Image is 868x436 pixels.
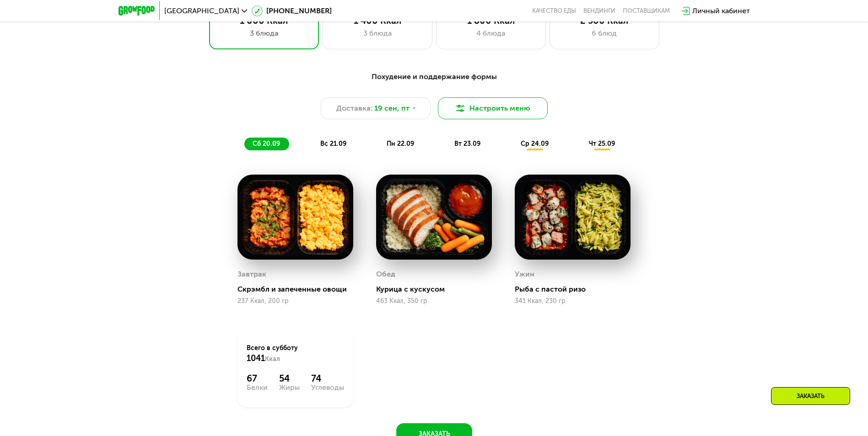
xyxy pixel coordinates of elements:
[332,28,423,39] div: 3 блюда
[446,28,536,39] div: 4 блюда
[253,140,280,148] span: сб 20.09
[583,7,615,15] a: Вендинги
[521,140,549,148] span: ср 24.09
[376,267,395,281] div: Обед
[237,285,361,294] div: Скрэмбл и запеченные овощи
[336,103,372,114] span: Доставка:
[237,267,266,281] div: Завтрак
[279,373,300,384] div: 54
[311,384,344,391] div: Углеводы
[265,355,280,363] span: Ккал
[515,298,631,305] div: 341 Ккал, 230 гр
[247,353,265,363] span: 1041
[311,373,344,384] div: 74
[692,5,750,16] div: Личный кабинет
[247,373,268,384] div: 67
[163,71,705,83] div: Похудение и поддержание формы
[247,344,344,364] div: Всего в субботу
[247,384,268,391] div: Белки
[559,28,650,39] div: 6 блюд
[376,285,499,294] div: Курица с кускусом
[532,7,576,15] a: Качество еды
[623,7,670,15] div: поставщикам
[589,140,615,148] span: чт 25.09
[237,298,353,305] div: 237 Ккал, 200 гр
[279,384,300,391] div: Жиры
[515,285,638,294] div: Рыба с пастой ризо
[219,28,309,39] div: 3 блюда
[164,7,239,15] span: [GEOGRAPHIC_DATA]
[252,5,332,16] a: [PHONE_NUMBER]
[320,140,346,148] span: вс 21.09
[454,140,480,148] span: вт 23.09
[387,140,414,148] span: пн 22.09
[376,298,492,305] div: 463 Ккал, 350 гр
[771,387,850,405] div: Заказать
[438,97,548,119] button: Настроить меню
[374,103,410,114] span: 19 сен, пт
[515,267,534,281] div: Ужин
